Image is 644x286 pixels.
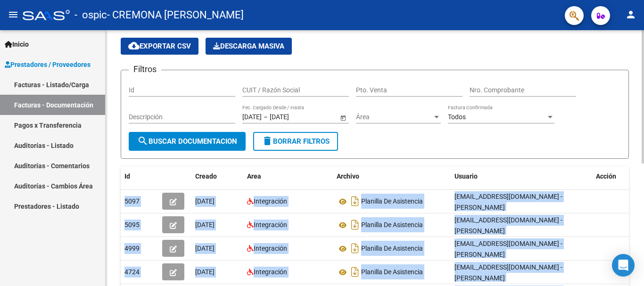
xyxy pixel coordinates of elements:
button: Open calendar [338,113,348,123]
button: Borrar Filtros [253,132,338,151]
mat-icon: person [625,9,636,20]
mat-icon: menu [8,9,19,20]
span: 4724 [124,268,140,276]
i: Descargar documento [349,194,361,209]
button: Buscar Documentacion [129,132,246,151]
span: Archivo [337,172,359,180]
i: Descargar documento [349,241,361,256]
i: Descargar documento [349,264,361,279]
span: [DATE] [195,268,215,276]
span: Integración [254,268,287,276]
span: [EMAIL_ADDRESS][DOMAIN_NAME] - [PERSON_NAME] [454,240,562,258]
button: Descarga Masiva [206,38,292,55]
datatable-header-cell: Usuario [451,166,592,187]
span: Area [247,172,261,180]
span: Descarga Masiva [213,42,284,50]
i: Descargar documento [349,217,361,232]
datatable-header-cell: Archivo [333,166,451,187]
div: Open Intercom Messenger [612,254,635,277]
span: Integración [254,221,287,229]
span: [EMAIL_ADDRESS][DOMAIN_NAME] - [PERSON_NAME] [454,193,562,211]
datatable-header-cell: Area [243,166,333,187]
input: Fecha inicio [242,113,262,121]
span: – [264,113,268,121]
span: Planilla De Asistencia [361,269,423,276]
span: Planilla De Asistencia [361,245,423,253]
span: 5095 [124,221,140,229]
datatable-header-cell: Creado [191,166,243,187]
app-download-masive: Descarga masiva de comprobantes (adjuntos) [206,38,292,55]
span: - CREMONA [PERSON_NAME] [107,5,244,25]
span: Inicio [5,39,29,49]
span: Planilla De Asistencia [361,221,423,229]
span: [DATE] [195,221,215,229]
span: [EMAIL_ADDRESS][DOMAIN_NAME] - [PERSON_NAME] [454,216,562,235]
mat-icon: search [137,135,149,147]
mat-icon: cloud_download [128,40,140,51]
datatable-header-cell: Id [121,166,158,187]
span: Planilla De Asistencia [361,198,423,205]
input: Fecha fin [270,113,316,121]
span: 5097 [124,197,140,205]
span: Usuario [454,172,478,180]
span: 4999 [124,245,140,252]
span: Buscar Documentacion [137,137,237,146]
span: Integración [254,245,287,252]
span: [EMAIL_ADDRESS][DOMAIN_NAME] - [PERSON_NAME] [454,263,562,282]
h3: Filtros [129,63,161,76]
span: Integración [254,197,287,205]
button: Exportar CSV [121,38,198,55]
span: Prestadores / Proveedores [5,59,91,70]
span: - ospic [74,5,107,25]
span: Id [124,172,130,180]
span: Área [356,113,432,121]
span: Exportar CSV [128,42,191,50]
span: [DATE] [195,245,215,252]
span: Creado [195,172,217,180]
span: Borrar Filtros [262,137,330,146]
mat-icon: delete [262,135,273,147]
datatable-header-cell: Acción [592,166,639,187]
span: Acción [596,172,616,180]
span: Todos [448,113,466,121]
span: [DATE] [195,197,215,205]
